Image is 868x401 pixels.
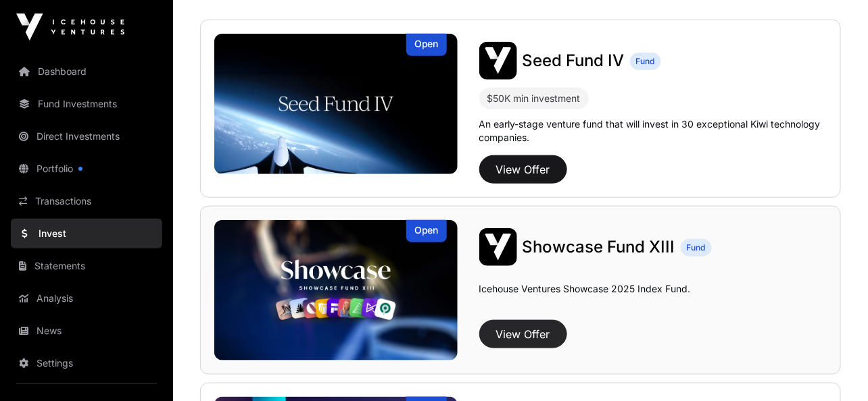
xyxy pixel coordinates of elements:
[523,50,625,72] a: Seed Fund IV
[11,154,162,184] a: Portfolio
[479,228,517,266] img: Showcase Fund XIII
[479,155,567,184] button: View Offer
[214,34,458,174] a: Seed Fund IVOpen
[523,51,625,70] span: Seed Fund IV
[523,237,675,257] span: Showcase Fund XIII
[11,316,162,346] a: News
[11,348,162,378] a: Settings
[214,220,458,360] img: Showcase Fund XIII
[687,242,706,253] span: Fund
[11,284,162,313] a: Analysis
[636,56,655,67] span: Fund
[11,122,162,151] a: Direct Investments
[11,57,162,86] a: Dashboard
[479,42,517,80] img: Seed Fund IV
[479,320,567,348] button: View Offer
[523,236,675,258] a: Showcase Fund XIII
[406,220,447,242] div: Open
[406,34,447,56] div: Open
[487,90,581,107] div: $50K min investment
[214,34,458,174] img: Seed Fund IV
[16,14,124,41] img: Icehouse Ventures Logo
[214,220,458,360] a: Showcase Fund XIIIOpen
[479,117,827,144] p: An early-stage venture fund that will invest in 30 exceptional Kiwi technology companies.
[11,251,162,281] a: Statements
[11,89,162,119] a: Fund Investments
[11,219,162,248] a: Invest
[479,282,691,296] p: Icehouse Ventures Showcase 2025 Index Fund.
[800,336,868,401] iframe: Chat Widget
[11,186,162,216] a: Transactions
[479,88,589,109] div: $50K min investment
